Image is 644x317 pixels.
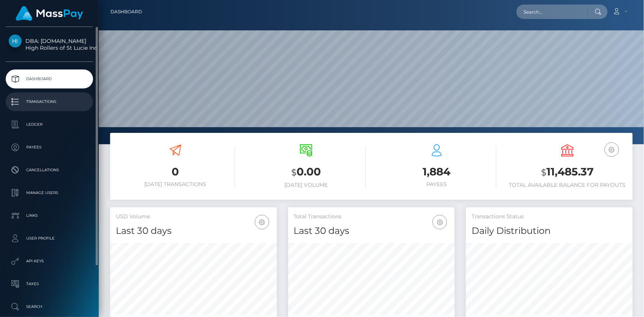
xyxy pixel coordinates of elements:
a: User Profile [6,229,93,248]
img: MassPay Logo [16,6,83,21]
h6: Total Available Balance for Payouts [508,182,627,188]
span: DBA: [DOMAIN_NAME] High Rollers of St Lucie Inc [6,38,93,51]
a: Payees [6,138,93,157]
a: Dashboard [6,69,93,88]
small: $ [541,167,546,178]
h6: [DATE] Transactions [116,181,235,188]
p: Search [9,301,90,312]
p: Ledger [9,119,90,130]
h5: Transactions Status [472,213,627,221]
p: Manage Users [9,187,90,199]
input: Search... [516,5,588,19]
p: Payees [9,142,90,153]
h6: [DATE] Volume [246,182,366,188]
p: Dashboard [9,73,90,85]
a: Manage Users [6,183,93,202]
p: Taxes [9,278,90,290]
h5: Total Transactions [294,213,449,221]
p: Transactions [9,96,90,107]
p: API Keys [9,255,90,267]
h3: 1,884 [377,164,496,179]
a: API Keys [6,252,93,271]
a: Ledger [6,115,93,134]
h3: 0.00 [246,164,366,180]
a: Dashboard [110,4,142,20]
a: Links [6,206,93,225]
p: User Profile [9,233,90,244]
h4: Last 30 days [294,224,449,238]
p: Cancellations [9,164,90,176]
a: Search [6,297,93,316]
img: High Rollers of St Lucie Inc [9,35,22,47]
h3: 0 [116,164,235,179]
h6: Payees [377,181,496,188]
p: Links [9,210,90,221]
h5: USD Volume [116,213,271,221]
h3: 11,485.37 [508,164,627,180]
a: Transactions [6,92,93,111]
a: Cancellations [6,161,93,180]
a: Taxes [6,274,93,293]
h4: Last 30 days [116,224,271,238]
h4: Daily Distribution [472,224,627,238]
small: $ [291,167,297,178]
